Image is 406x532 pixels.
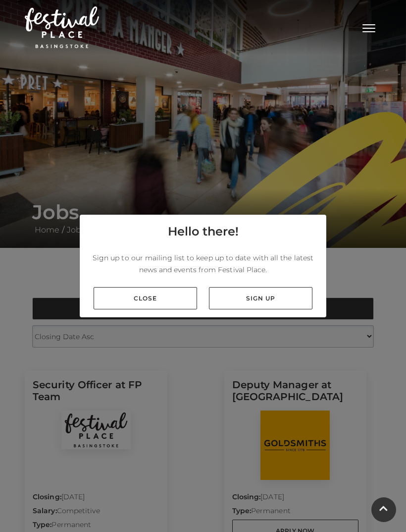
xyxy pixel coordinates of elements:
[356,20,381,34] button: Toggle navigation
[25,6,99,48] img: Festival Place Logo
[94,287,197,309] a: Close
[88,252,318,276] p: Sign up to our mailing list to keep up to date with all the latest news and events from Festival ...
[209,287,312,309] a: Sign up
[168,223,239,240] h4: Hello there!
